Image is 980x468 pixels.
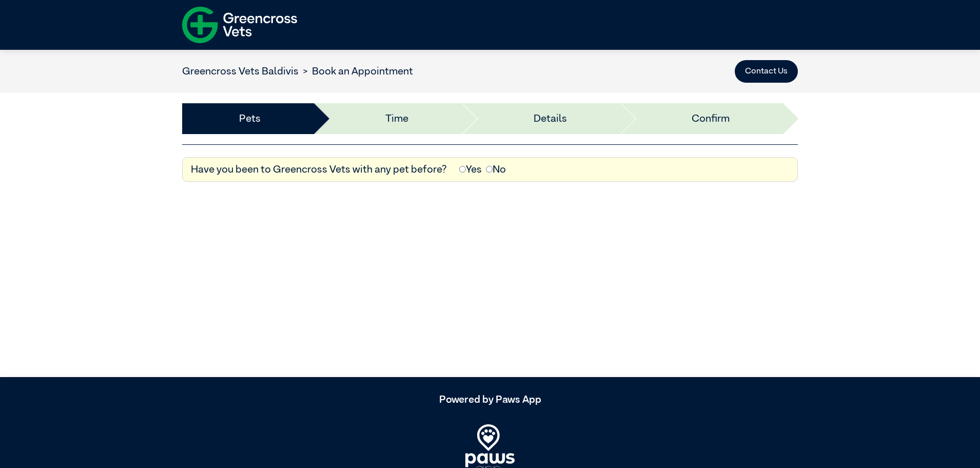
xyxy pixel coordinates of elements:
[182,3,297,47] img: f-logo
[182,64,413,79] nav: breadcrumb
[735,60,798,83] button: Contact Us
[182,394,798,406] h5: Powered by Paws App
[459,166,466,173] input: Yes
[486,162,506,177] label: No
[182,66,299,77] a: Greencross Vets Baldivis
[239,111,261,126] a: Pets
[459,162,482,177] label: Yes
[486,166,493,173] input: No
[299,64,413,79] li: Book an Appointment
[191,162,447,177] label: Have you been to Greencross Vets with any pet before?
